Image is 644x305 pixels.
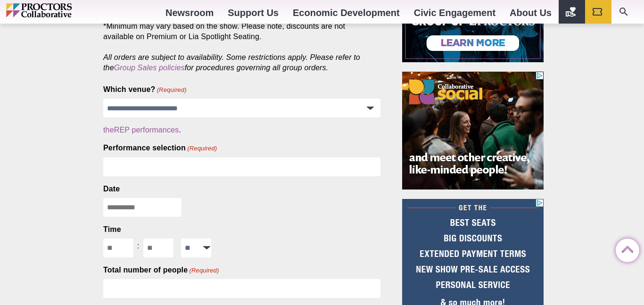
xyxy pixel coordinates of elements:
a: Back to Top [616,239,635,258]
label: Total number of people [103,265,219,275]
div: : [133,239,143,254]
label: Date [103,184,120,194]
a: Group Sales policies [114,64,185,72]
em: All orders are subject to availability. Some restrictions apply. Please refer to the for procedur... [103,53,360,72]
span: (Required) [156,86,187,94]
img: Proctors logo [6,3,112,17]
p: *Minimum may vary based on the show. Please note, discounts are not available on Premium or Lia S... [103,21,380,73]
span: (Required) [189,266,219,275]
span: (Required) [187,144,217,153]
a: theREP performances [103,126,179,134]
label: Which venue? [103,84,187,95]
legend: Time [103,224,121,235]
label: Performance selection [103,143,217,153]
iframe: Advertisement [402,72,544,190]
div: . [103,125,380,135]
